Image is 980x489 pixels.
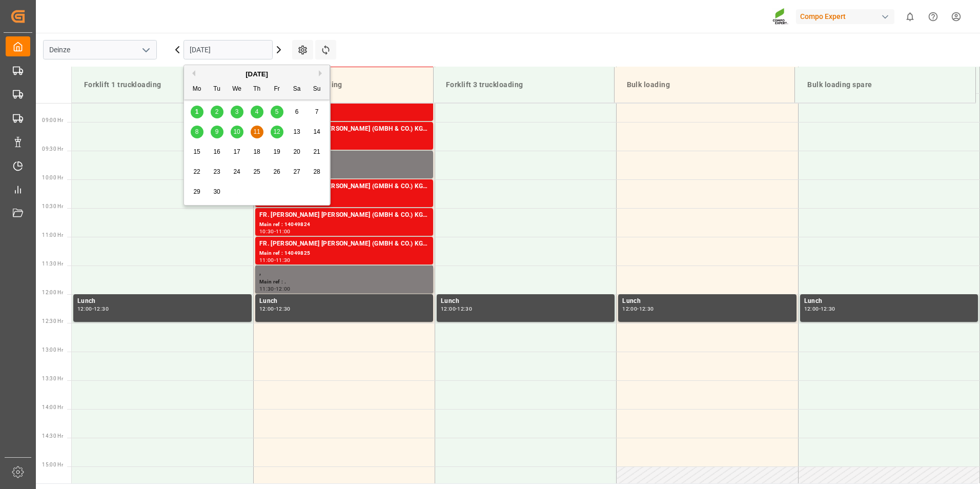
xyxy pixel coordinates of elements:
[253,148,260,155] span: 18
[259,229,274,234] div: 10:30
[251,166,263,178] div: Choose Thursday, September 25th, 2025
[259,153,429,163] div: ,
[231,126,243,138] div: Choose Wednesday, September 10th, 2025
[231,83,243,96] div: We
[259,181,429,192] div: FR. [PERSON_NAME] [PERSON_NAME] (GMBH & CO.) KG, COMPO EXPERT Benelux N.V.
[211,166,223,178] div: Choose Tuesday, September 23rd, 2025
[255,108,259,115] span: 4
[187,102,327,202] div: month 2025-09
[274,229,276,234] div: -
[315,108,319,115] span: 7
[231,106,243,118] div: Choose Wednesday, September 3rd, 2025
[457,307,472,311] div: 12:30
[253,128,260,135] span: 11
[211,186,223,198] div: Choose Tuesday, September 30th, 2025
[804,307,819,311] div: 12:00
[233,128,240,135] span: 10
[276,258,291,262] div: 11:30
[311,83,323,96] div: Su
[42,146,63,152] span: 09:30 Hr
[293,168,300,175] span: 27
[42,376,63,381] span: 13:30 Hr
[235,108,239,115] span: 3
[273,168,280,175] span: 26
[313,128,320,135] span: 14
[251,83,263,96] div: Th
[77,307,92,311] div: 12:00
[274,287,276,291] div: -
[291,106,303,118] div: Choose Saturday, September 6th, 2025
[804,296,974,307] div: Lunch
[42,433,63,439] span: 14:30 Hr
[251,146,263,158] div: Choose Thursday, September 18th, 2025
[772,8,789,26] img: Screenshot%202023-09-29%20at%2010.02.21.png_1712312052.png
[193,188,200,195] span: 29
[442,75,606,94] div: Forklift 3 truckloading
[259,307,274,311] div: 12:00
[259,124,429,134] div: FR. [PERSON_NAME] [PERSON_NAME] (GMBH & CO.) KG, COMPO EXPERT Benelux N.V.
[259,67,429,77] div: FR. [PERSON_NAME] [PERSON_NAME] (GMBH & CO.) KG, COMPO EXPERT Benelux N.V.
[261,75,425,94] div: Forklift 2 truckloading
[191,166,203,178] div: Choose Monday, September 22nd, 2025
[195,128,199,135] span: 8
[211,126,223,138] div: Choose Tuesday, September 9th, 2025
[313,148,320,155] span: 21
[94,307,109,311] div: 12:30
[796,9,894,24] div: Compo Expert
[441,296,610,307] div: Lunch
[138,42,153,58] button: open menu
[42,175,63,180] span: 10:00 Hr
[271,146,283,158] div: Choose Friday, September 19th, 2025
[796,7,899,26] button: Compo Expert
[259,268,429,278] div: ,
[295,108,299,115] span: 6
[319,70,325,76] button: Next Month
[819,307,821,311] div: -
[276,307,291,311] div: 12:30
[273,148,280,155] span: 19
[195,108,199,115] span: 1
[276,229,291,234] div: 11:00
[80,75,244,94] div: Forklift 1 truckloading
[213,148,220,155] span: 16
[273,128,280,135] span: 12
[271,106,283,118] div: Choose Friday, September 5th, 2025
[291,126,303,138] div: Choose Saturday, September 13th, 2025
[42,462,63,467] span: 15:00 Hr
[193,168,200,175] span: 22
[251,126,263,138] div: Choose Thursday, September 11th, 2025
[313,168,320,175] span: 28
[77,296,248,307] div: Lunch
[253,168,260,175] span: 25
[311,126,323,138] div: Choose Sunday, September 14th, 2025
[92,307,94,311] div: -
[189,70,195,76] button: Previous Month
[259,210,429,220] div: FR. [PERSON_NAME] [PERSON_NAME] (GMBH & CO.) KG, COMPO EXPERT Benelux N.V.
[259,220,429,229] div: Main ref : 14049824
[271,166,283,178] div: Choose Friday, September 26th, 2025
[259,163,429,172] div: Main ref : .
[622,307,637,311] div: 12:00
[291,83,303,96] div: Sa
[251,106,263,118] div: Choose Thursday, September 4th, 2025
[922,5,945,28] button: Help Center
[191,106,203,118] div: Choose Monday, September 1st, 2025
[42,261,63,267] span: 11:30 Hr
[233,168,240,175] span: 24
[639,307,654,311] div: 12:30
[821,307,835,311] div: 12:30
[259,192,429,200] div: Main ref : 14049823
[211,83,223,96] div: Tu
[259,106,429,114] div: Main ref : 14049821
[231,166,243,178] div: Choose Wednesday, September 24th, 2025
[42,203,63,209] span: 10:30 Hr
[271,83,283,96] div: Fr
[623,75,787,94] div: Bulk loading
[311,166,323,178] div: Choose Sunday, September 28th, 2025
[43,40,157,59] input: Type to search/select
[293,148,300,155] span: 20
[233,148,240,155] span: 17
[231,146,243,158] div: Choose Wednesday, September 17th, 2025
[184,69,330,79] div: [DATE]
[259,278,429,287] div: Main ref : .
